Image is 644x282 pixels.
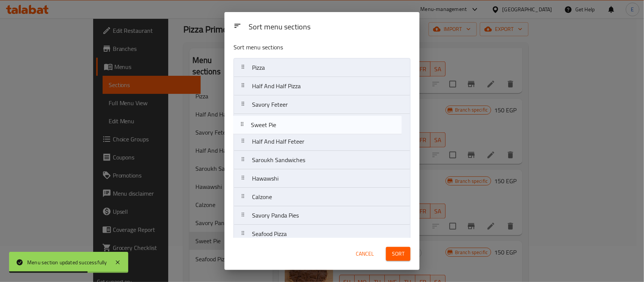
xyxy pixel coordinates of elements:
span: Sort [392,249,404,259]
span: Cancel [356,249,374,259]
button: Cancel [353,247,377,261]
div: Menu section updated successfully [27,258,107,267]
button: Sort [386,247,410,261]
div: Sort menu sections [246,19,413,36]
p: Sort menu sections [234,43,374,52]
